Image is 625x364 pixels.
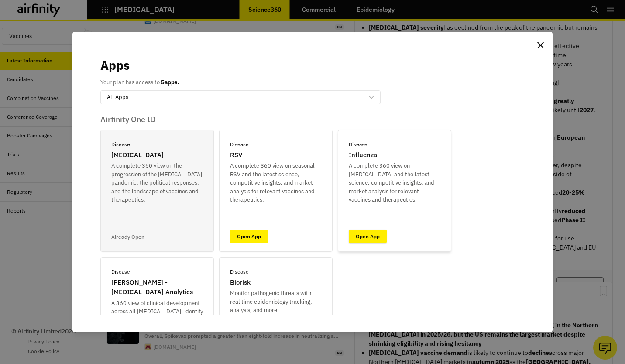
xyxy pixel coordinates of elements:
[349,150,377,160] p: Influenza
[533,38,547,52] button: Close
[230,161,322,204] p: A complete 360 view on seasonal RSV and the latest science, competitive insights, and market anal...
[111,161,203,204] p: A complete 360 view on the progression of the [MEDICAL_DATA] pandemic, the political responses, a...
[111,278,203,297] p: [PERSON_NAME] - [MEDICAL_DATA] Analytics
[100,56,130,75] p: Apps
[111,299,203,342] p: A 360 view of clinical development across all [MEDICAL_DATA]; identify opportunities and track ch...
[230,150,242,160] p: RSV
[111,141,130,148] p: Disease
[230,230,268,243] a: Open App
[230,268,249,276] p: Disease
[349,161,440,204] p: A complete 360 view on [MEDICAL_DATA] and the latest science, competitive insights, and market an...
[230,141,249,148] p: Disease
[100,78,179,87] p: Your plan has access to
[107,93,128,102] p: All Apps
[349,141,367,148] p: Disease
[100,115,525,124] p: Airfinity One ID
[111,150,164,160] p: [MEDICAL_DATA]
[161,79,179,86] b: 5 apps.
[349,230,387,243] a: Open App
[230,278,251,288] p: Biorisk
[111,233,144,241] p: Already Open
[111,268,130,276] p: Disease
[230,289,322,315] p: Monitor pathogenic threats with real time epidemiology tracking, analysis, and more.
